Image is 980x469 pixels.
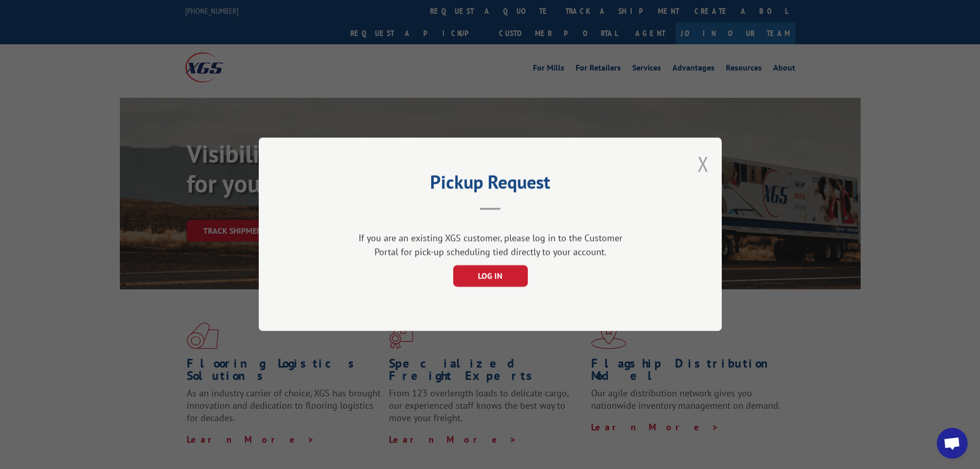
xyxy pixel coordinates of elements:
button: Close modal [698,150,709,178]
div: If you are an existing XGS customer, please log in to the Customer Portal for pick-up scheduling ... [354,232,627,259]
button: LOG IN [453,266,527,287]
a: LOG IN [453,272,527,282]
div: Open chat [937,428,968,459]
h2: Pickup Request [310,175,670,195]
